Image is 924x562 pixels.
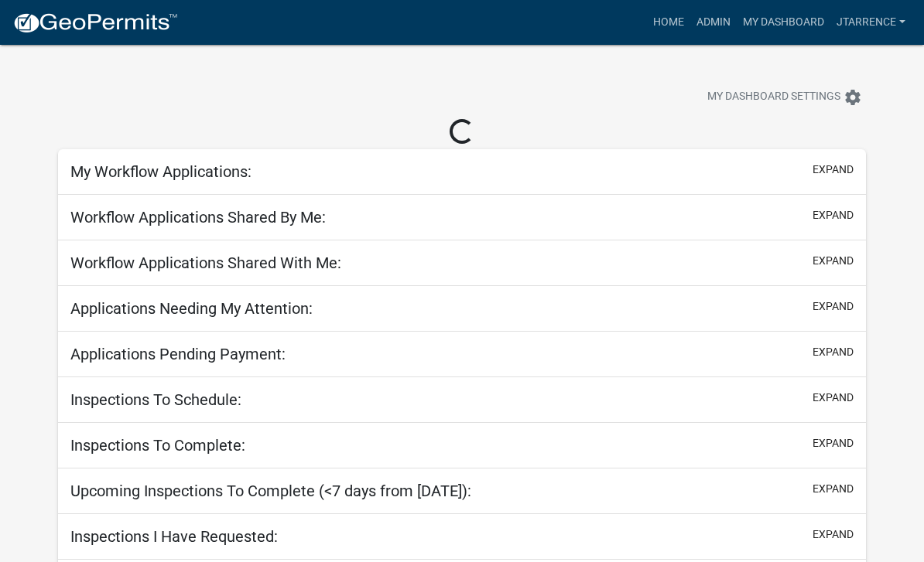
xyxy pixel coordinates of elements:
h5: Upcoming Inspections To Complete (<7 days from [DATE]): [70,482,471,500]
h5: My Workflow Applications: [70,162,252,181]
button: expand [813,162,854,178]
a: Home [647,8,690,37]
button: expand [813,435,854,451]
h5: Applications Pending Payment: [70,345,286,363]
i: settings [844,88,862,107]
button: expand [813,344,854,360]
a: jtarrence [830,8,912,37]
h5: Applications Needing My Attention: [70,299,313,318]
button: expand [813,390,854,406]
button: expand [813,253,854,269]
button: expand [813,526,854,543]
button: expand [813,481,854,497]
a: My Dashboard [737,8,830,37]
h5: Workflow Applications Shared With Me: [70,254,341,272]
button: expand [813,298,854,315]
span: My Dashboard Settings [707,88,840,107]
h5: Inspections To Schedule: [70,390,241,409]
h5: Inspections I Have Requested: [70,527,278,546]
h5: Inspections To Complete: [70,436,245,455]
button: My Dashboard Settingssettings [695,82,874,112]
button: expand [813,207,854,223]
a: Admin [690,8,737,37]
h5: Workflow Applications Shared By Me: [70,208,326,227]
